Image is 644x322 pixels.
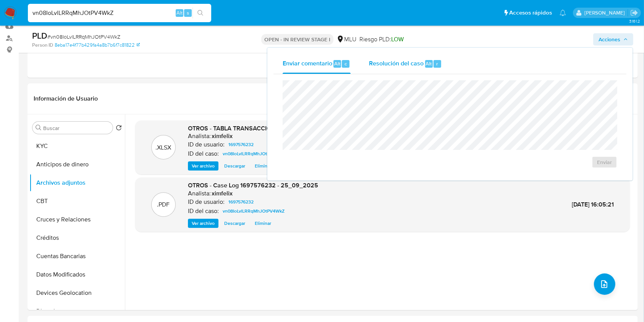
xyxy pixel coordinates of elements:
[29,192,125,210] button: CBT
[228,140,254,149] span: 1697576232
[572,200,614,209] span: [DATE] 16:05:21
[188,181,318,190] span: OTROS - Case Log 1697576232 - 25_09_2025
[255,162,271,170] span: Eliminar
[391,35,404,44] span: LOW
[630,9,638,17] a: Salir
[43,125,110,132] input: Buscar
[188,219,218,228] button: Ver archivo
[594,273,615,295] button: upload-file
[29,247,125,265] button: Cuentas Bancarias
[188,198,225,206] p: ID de usuario:
[228,197,254,207] span: 1697576232
[34,95,98,102] h1: Información de Usuario
[188,190,211,197] p: Analista:
[29,174,125,192] button: Archivos adjuntos
[187,9,189,16] span: s
[192,220,215,227] span: Ver archivo
[334,60,340,67] span: Alt
[560,10,566,16] a: Notificaciones
[28,8,211,18] input: Buscar usuario o caso...
[188,207,219,215] p: ID del caso:
[29,229,125,247] button: Créditos
[223,149,285,158] span: vn08IoLvlLRRqMhJOtPV4WkZ
[212,190,233,197] h6: ximfelix
[220,219,249,228] button: Descargar
[223,207,285,216] span: vn08IoLvlLRRqMhJOtPV4WkZ
[47,33,120,41] span: # vn08IoLvlLRRqMhJOtPV4WkZ
[599,33,620,46] span: Acciones
[32,42,53,49] b: Person ID
[29,302,125,320] button: Direcciones
[29,210,125,229] button: Cruces y Relaciones
[188,141,225,148] p: ID de usuario:
[220,149,288,158] a: vn08IoLvlLRRqMhJOtPV4WkZ
[55,42,140,49] a: 8eba17e4f77b429fa4a8b7b6f7c81822
[629,18,640,24] span: 3.161.2
[225,197,257,207] a: 1697576232
[345,60,347,67] span: c
[29,284,125,302] button: Devices Geolocation
[283,59,332,68] span: Enviar comentario
[29,155,125,174] button: Anticipos de dinero
[369,59,424,68] span: Resolución del caso
[593,33,633,46] button: Acciones
[188,150,219,158] p: ID del caso:
[188,124,329,133] span: OTROS - TABLA TRANSACCIONAL 1697576232 25
[36,125,42,131] button: Buscar
[251,219,275,228] button: Eliminar
[188,132,211,140] p: Analista:
[224,162,245,170] span: Descargar
[225,140,257,149] a: 1697576232
[29,137,125,155] button: KYC
[261,34,333,45] p: OPEN - IN REVIEW STAGE I
[192,162,215,170] span: Ver archivo
[220,207,288,216] a: vn08IoLvlLRRqMhJOtPV4WkZ
[220,161,249,171] button: Descargar
[116,125,122,133] button: Volver al orden por defecto
[584,9,628,16] p: ximena.felix@mercadolibre.com
[426,60,432,67] span: Alt
[32,29,47,42] b: PLD
[193,8,208,18] button: search-icon
[509,9,552,17] span: Accesos rápidos
[359,35,404,44] span: Riesgo PLD:
[224,220,245,227] span: Descargar
[255,220,271,227] span: Eliminar
[436,60,438,67] span: r
[188,161,218,171] button: Ver archivo
[176,9,183,16] span: Alt
[251,161,275,171] button: Eliminar
[156,143,172,152] p: .XLSX
[212,132,233,140] h6: ximfelix
[29,265,125,284] button: Datos Modificados
[157,200,170,209] p: .PDF
[337,35,356,44] div: MLU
